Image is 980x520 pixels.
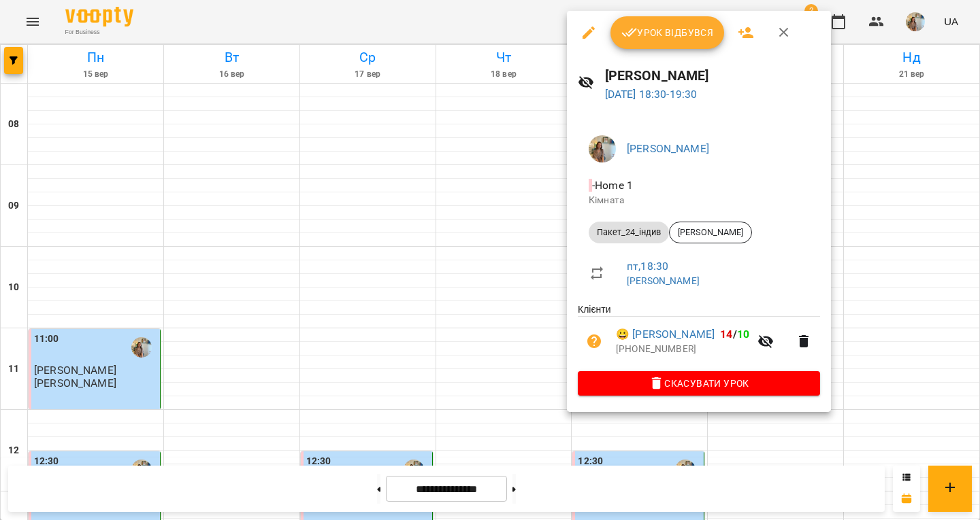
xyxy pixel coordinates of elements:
[737,328,749,341] span: 10
[670,226,751,239] span: [PERSON_NAME]
[605,65,820,86] h6: [PERSON_NAME]
[627,142,709,155] a: [PERSON_NAME]
[578,371,820,396] button: Скасувати Урок
[589,226,669,239] span: Пакет_24_індив
[720,328,732,341] span: 14
[616,326,715,343] a: 😀 [PERSON_NAME]
[589,194,809,207] p: Кімната
[621,24,714,41] span: Урок відбувся
[627,260,668,273] a: пт , 18:30
[627,275,700,286] a: [PERSON_NAME]
[589,179,636,192] span: - Home 1
[589,135,616,162] img: 0f49a78e2978718f3fd1fe708c49ca65.jpg
[610,16,725,49] button: Урок відбувся
[578,325,610,358] button: Візит ще не сплачено. Додати оплату?
[669,222,752,243] div: [PERSON_NAME]
[720,328,749,341] b: /
[578,302,820,370] ul: Клієнти
[616,343,749,356] p: [PHONE_NUMBER]
[589,375,809,392] span: Скасувати Урок
[605,88,698,101] a: [DATE] 18:30-19:30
